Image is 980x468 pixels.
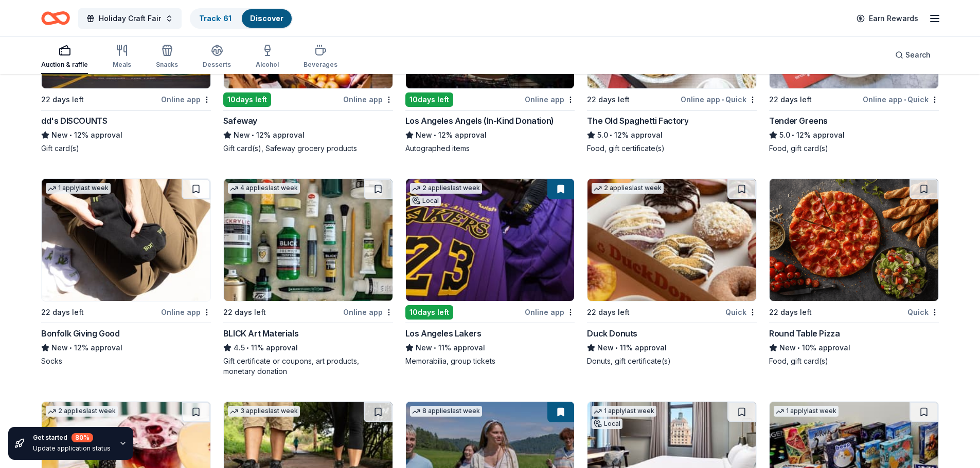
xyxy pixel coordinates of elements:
[161,306,211,319] div: Online app
[850,9,924,28] a: Earn Rewards
[223,356,393,377] div: Gift certificate or coupons, art products, monetary donation
[774,406,839,417] div: 1 apply last week
[779,342,796,354] span: New
[228,183,300,194] div: 4 applies last week
[405,356,575,366] div: Memorabilia, group tickets
[905,49,931,61] span: Search
[228,406,300,417] div: 3 applies last week
[42,179,210,301] img: Image for Bonfolk Giving Good
[587,178,757,366] a: Image for Duck Donuts2 applieslast week22 days leftQuickDuck DonutsNew•11% approvalDonuts, gift c...
[46,183,111,194] div: 1 apply last week
[616,344,618,352] span: •
[587,327,637,340] div: Duck Donuts
[769,306,812,319] div: 22 days left
[434,131,436,139] span: •
[223,327,298,340] div: BLICK Art Materials
[405,115,554,127] div: Los Angeles Angels (In-Kind Donation)
[587,93,630,106] div: 22 days left
[41,356,211,366] div: Socks
[405,92,453,107] div: 10 days left
[907,306,939,319] div: Quick
[769,178,939,366] a: Image for Round Table Pizza22 days leftQuickRound Table PizzaNew•10% approvalFood, gift card(s)
[410,406,482,417] div: 8 applies last week
[587,115,688,127] div: The Old Spaghetti Factory
[769,129,939,141] div: 12% approval
[592,406,656,417] div: 1 apply last week
[41,306,84,319] div: 22 days left
[113,40,131,74] button: Meals
[256,40,279,74] button: Alcohol
[610,131,613,139] span: •
[223,306,266,319] div: 22 days left
[156,40,178,74] button: Snacks
[416,342,432,354] span: New
[904,96,906,104] span: •
[69,344,72,352] span: •
[41,129,211,141] div: 12% approval
[199,14,231,23] a: Track· 61
[343,306,393,319] div: Online app
[41,327,119,340] div: Bonfolk Giving Good
[792,131,795,139] span: •
[587,179,756,301] img: Image for Duck Donuts
[41,115,107,127] div: dd's DISCOUNTS
[223,143,393,154] div: Gift card(s), Safeway grocery products
[304,40,337,74] button: Beverages
[41,93,84,106] div: 22 days left
[770,179,938,301] img: Image for Round Table Pizza
[69,131,72,139] span: •
[343,93,393,106] div: Online app
[416,129,432,141] span: New
[113,61,131,69] div: Meals
[41,40,88,74] button: Auction & raffle
[887,45,939,65] button: Search
[223,342,393,354] div: 11% approval
[405,305,453,320] div: 10 days left
[410,196,441,206] div: Local
[597,342,614,354] span: New
[769,115,828,127] div: Tender Greens
[41,143,211,154] div: Gift card(s)
[252,131,254,139] span: •
[223,115,257,127] div: Safeway
[51,342,68,354] span: New
[406,179,575,301] img: Image for Los Angeles Lakers
[592,419,622,429] div: Local
[405,342,575,354] div: 11% approval
[587,342,757,354] div: 11% approval
[410,183,482,194] div: 2 applies last week
[525,93,575,106] div: Online app
[798,344,800,352] span: •
[41,61,88,69] div: Auction & raffle
[161,93,211,106] div: Online app
[41,342,211,354] div: 12% approval
[41,178,211,366] a: Image for Bonfolk Giving Good1 applylast week22 days leftOnline appBonfolk Giving GoodNew•12% app...
[597,129,608,141] span: 5.0
[722,96,724,104] span: •
[234,129,250,141] span: New
[304,61,337,69] div: Beverages
[246,344,249,352] span: •
[223,129,393,141] div: 12% approval
[769,356,939,366] div: Food, gift card(s)
[99,12,161,25] span: Holiday Craft Fair
[203,40,231,74] button: Desserts
[587,356,757,366] div: Donuts, gift certificate(s)
[725,306,757,319] div: Quick
[190,8,293,29] button: Track· 61Discover
[250,14,283,23] a: Discover
[769,93,812,106] div: 22 days left
[41,6,70,30] a: Home
[587,143,757,154] div: Food, gift certificate(s)
[405,143,575,154] div: Autographed items
[434,344,436,352] span: •
[33,433,111,442] div: Get started
[234,342,245,354] span: 4.5
[156,61,178,69] div: Snacks
[592,183,664,194] div: 2 applies last week
[72,433,93,442] div: 80 %
[223,178,393,377] a: Image for BLICK Art Materials4 applieslast week22 days leftOnline appBLICK Art Materials4.5•11% a...
[203,61,231,69] div: Desserts
[769,327,840,340] div: Round Table Pizza
[224,179,393,301] img: Image for BLICK Art Materials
